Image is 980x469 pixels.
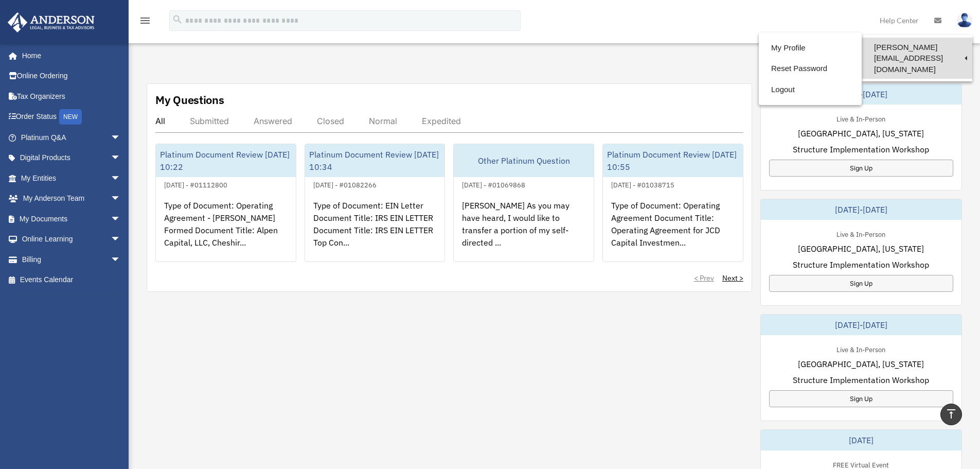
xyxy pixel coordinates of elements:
a: Order StatusNEW [7,107,136,128]
a: Events Calendar [7,270,136,290]
div: Live & In-Person [828,343,894,354]
span: arrow_drop_down [111,148,131,169]
span: arrow_drop_down [111,209,131,230]
div: [DATE] - #01038715 [603,179,683,189]
div: Type of Document: EIN Letter Document Title: IRS EIN LETTER Document Title: IRS EIN LETTER Top Co... [305,191,445,271]
a: Other Platinum Question[DATE] - #01069868[PERSON_NAME] As you may have heard, I would like to tra... [453,144,594,262]
a: Online Learningarrow_drop_down [7,229,136,250]
div: Submitted [190,116,229,126]
div: Live & In-Person [828,228,894,239]
a: Sign Up [769,160,953,177]
a: My Anderson Teamarrow_drop_down [7,188,136,209]
span: arrow_drop_down [111,249,131,270]
a: My Entitiesarrow_drop_down [7,168,136,188]
a: Digital Productsarrow_drop_down [7,148,136,168]
a: [PERSON_NAME][EMAIL_ADDRESS][DOMAIN_NAME] [862,38,972,79]
a: My Documentsarrow_drop_down [7,209,136,229]
i: menu [139,14,151,27]
img: Anderson Advisors Platinum Portal [5,12,98,32]
div: [DATE]-[DATE] [761,199,961,220]
div: All [155,116,165,126]
span: Structure Implementation Workshop [793,258,929,271]
a: Billingarrow_drop_down [7,249,136,270]
a: Platinum Document Review [DATE] 10:22[DATE] - #01112800Type of Document: Operating Agreement - [P... [155,144,296,262]
div: Answered [254,116,292,126]
div: Type of Document: Operating Agreement - [PERSON_NAME] Formed Document Title: Alpen Capital, LLC, ... [156,191,296,271]
a: Sign Up [769,275,953,292]
div: Live & In-Person [828,113,894,124]
div: [DATE] - #01069868 [454,179,533,189]
span: arrow_drop_down [111,229,131,250]
a: Platinum Document Review [DATE] 10:55[DATE] - #01038715Type of Document: Operating Agreement Docu... [602,144,743,262]
a: Platinum Q&Aarrow_drop_down [7,127,136,148]
div: Expedited [422,116,461,126]
div: [DATE] - #01082266 [305,179,385,189]
div: [DATE] - #01112800 [156,179,236,189]
span: [GEOGRAPHIC_DATA], [US_STATE] [798,358,924,370]
div: Other Platinum Question [454,144,594,177]
a: Online Ordering [7,66,136,86]
span: [GEOGRAPHIC_DATA], [US_STATE] [798,127,924,140]
div: Normal [369,116,397,126]
div: Closed [317,116,344,126]
div: [DATE] [761,430,961,450]
div: [DATE]-[DATE] [761,315,961,335]
a: Home [7,45,131,66]
a: Tax Organizers [7,86,136,107]
div: NEW [59,109,82,125]
a: My Profile [759,38,862,59]
div: My Questions [155,92,224,108]
a: vertical_align_top [940,404,962,425]
span: Structure Implementation Workshop [793,374,929,386]
div: Platinum Document Review [DATE] 10:34 [305,144,445,177]
a: Platinum Document Review [DATE] 10:34[DATE] - #01082266Type of Document: EIN Letter Document Titl... [305,144,446,262]
i: vertical_align_top [945,408,957,420]
a: Reset Password [759,58,862,79]
a: Sign Up [769,390,953,407]
span: [GEOGRAPHIC_DATA], [US_STATE] [798,242,924,255]
a: Next > [722,273,743,283]
span: Structure Implementation Workshop [793,143,929,155]
a: Logout [759,79,862,100]
div: Platinum Document Review [DATE] 10:22 [156,144,296,177]
div: Platinum Document Review [DATE] 10:55 [603,144,743,177]
div: Type of Document: Operating Agreement Document Title: Operating Agreement for JCD Capital Investm... [603,191,743,271]
span: arrow_drop_down [111,188,131,210]
span: arrow_drop_down [111,168,131,189]
span: arrow_drop_down [111,127,131,148]
i: search [172,14,183,25]
div: [PERSON_NAME] As you may have heard, I would like to transfer a portion of my self-directed ... [454,191,594,271]
a: menu [139,18,151,27]
img: User Pic [957,13,972,28]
